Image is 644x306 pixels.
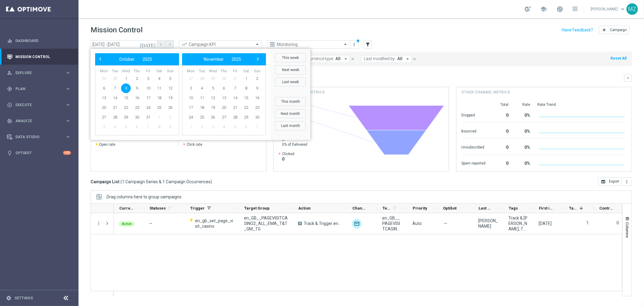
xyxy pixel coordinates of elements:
span: 2 [165,112,175,122]
i: keyboard_arrow_right [65,70,71,76]
th: weekday [132,69,143,74]
i: keyboard_arrow_right [65,102,71,108]
span: Auto [412,221,422,226]
div: Total [493,102,508,107]
span: 31 [230,74,240,83]
span: Drag columns here to group campaigns [107,194,181,199]
span: 18 [154,93,164,103]
span: October [119,57,135,62]
div: play_circle_outline Execute keyboard_arrow_right [7,103,71,107]
span: › [254,55,262,63]
span: 2 [252,74,262,83]
span: Last modified by: [364,56,396,61]
span: 26 [165,103,175,112]
span: 7 [252,122,262,132]
span: Explore [15,71,65,75]
div: MZ [626,3,638,15]
i: close [351,57,355,61]
button: Last month [275,121,306,130]
span: 14 [110,93,120,103]
span: Calculate column [166,205,171,211]
i: close [412,57,417,61]
span: 23 [252,103,262,112]
i: open_in_browser [601,179,606,184]
span: First in Range [539,206,553,210]
span: 6 [219,83,229,93]
th: weekday [229,69,241,74]
span: Optibot [443,206,457,210]
i: preview [269,41,275,47]
span: 1 [186,122,196,132]
th: weekday [207,69,219,74]
span: 21 [230,103,240,112]
span: 29 [121,112,131,122]
button: lightbulb Optibot +10 [7,151,71,155]
i: arrow_drop_down [343,56,348,62]
span: 2025 [143,57,152,62]
span: 30 [132,112,142,122]
h3: Campaign List [91,179,212,184]
span: 1 Campaign Series & 1 Campaign Occurrences [122,179,210,184]
span: ( [120,179,122,184]
button: keyboard_arrow_down [624,74,632,82]
span: 8 [241,83,251,93]
button: Mission Control [7,54,71,59]
i: [DATE] [140,42,156,47]
i: keyboard_arrow_right [65,118,71,124]
i: trending_up [181,41,187,47]
div: 0% [516,158,530,168]
th: weekday [197,69,208,74]
div: equalizer Dashboard [7,38,71,43]
span: en_GB__PAGEVISITCASINO2_ALL_EMA_T&T_GM_TG [244,215,288,232]
button: October [115,55,139,63]
i: arrow_drop_down [405,56,410,62]
i: track_changes [7,118,12,124]
span: 10 [186,93,196,103]
span: 30 [252,112,262,122]
div: Mission Control [7,49,71,65]
button: more_vert [96,221,101,226]
colored-tag: Active [119,221,135,226]
button: Data Studio keyboard_arrow_right [7,135,71,139]
span: Targeted Customers [569,206,577,210]
span: 14 [230,93,240,103]
span: Click rate [187,142,202,147]
th: weekday [185,69,197,74]
div: 0% [516,126,530,135]
button: close [412,56,417,62]
span: 26 [208,112,218,122]
input: Have Feedback? [562,28,593,32]
th: weekday [154,69,165,74]
span: 27 [99,112,109,122]
span: 13 [219,93,229,103]
span: Track & Trigger en_gb_set_page_visit_casino [304,221,342,226]
button: gps_fixed Plan keyboard_arrow_right [7,86,71,91]
i: keyboard_arrow_down [626,76,630,80]
span: 29 [208,74,218,83]
span: Last Modified By [479,206,493,210]
span: 12 [208,93,218,103]
a: Optibot [15,145,63,161]
span: Recurrence type: [303,56,334,61]
span: Statuses [149,206,166,210]
span: Campaign [610,28,627,32]
span: 4 [154,74,164,83]
span: 5 [208,83,218,93]
span: 20 [219,103,229,112]
span: 4 [110,122,120,132]
th: weekday [98,69,110,74]
i: add [602,28,607,32]
label: 0 [617,220,619,226]
span: 1 [121,74,131,83]
button: Next week [275,65,306,74]
span: 29 [99,74,109,83]
button: 2025 [139,55,156,63]
a: Dashboard [15,33,71,49]
span: ‹ [96,55,104,63]
span: Columns [625,222,630,238]
span: 11 [197,93,207,103]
